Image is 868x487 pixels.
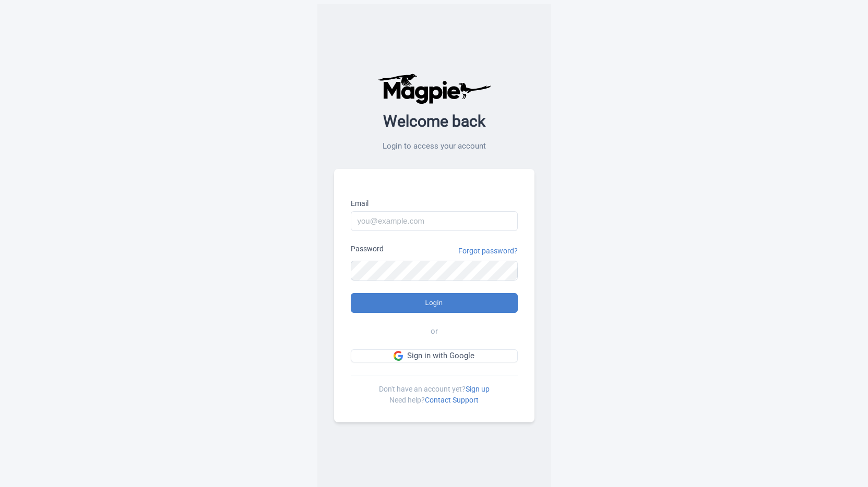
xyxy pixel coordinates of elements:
[351,244,384,254] label: Password
[351,293,518,313] input: Login
[425,396,479,404] a: Contact Support
[334,140,534,152] p: Login to access your account
[351,198,518,209] label: Email
[431,325,438,337] span: or
[351,349,518,362] a: Sign in with Google
[334,113,534,130] h2: Welcome back
[351,211,518,231] input: you@example.com
[394,351,403,360] img: google.svg
[458,246,518,257] a: Forgot password?
[351,375,518,406] div: Don't have an account yet? Need help?
[375,73,493,104] img: logo-ab69f6fb50320c5b225c76a69d11143b.png
[466,385,490,393] a: Sign up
